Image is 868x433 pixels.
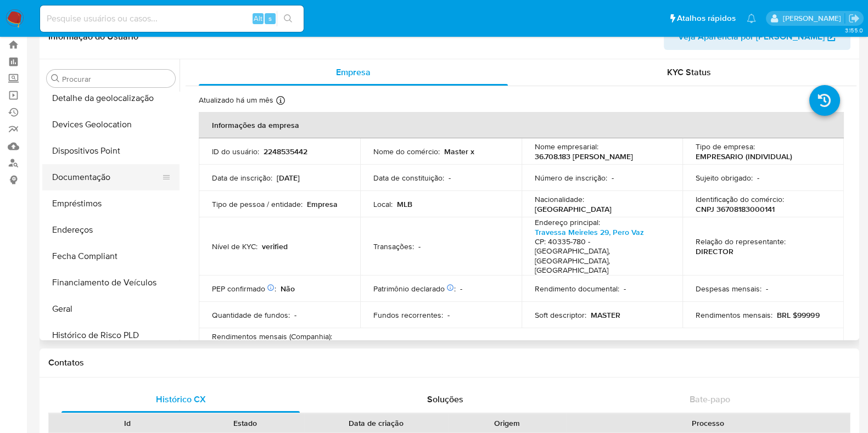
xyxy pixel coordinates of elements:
a: Travessa Meireles 29, Pero Vaz [535,227,644,238]
div: Processo [574,418,842,429]
p: EMPRESARIO (INDIVIDUAL) [696,151,792,161]
button: Procurar [51,74,60,83]
p: Nível de KYC : [212,241,257,251]
p: Soft descriptor : [535,310,586,320]
p: Data de constituição : [373,173,444,183]
span: Soluções [427,393,463,406]
p: - [447,310,450,320]
p: Local : [373,199,393,209]
button: Devices Geolocation [42,111,180,138]
p: PEP confirmado : [212,284,276,294]
p: Patrimônio declarado : [373,284,456,294]
p: Nome empresarial : [535,142,598,151]
p: Relação do representante : [696,237,786,246]
h1: Contatos [48,357,850,368]
button: Documentação [42,164,171,190]
button: Geral [42,296,180,322]
input: Pesquise usuários ou casos... [40,12,304,26]
span: Empresa [336,66,371,78]
a: Sair [848,13,860,24]
span: Bate-papo [690,393,730,406]
p: [GEOGRAPHIC_DATA] [535,204,612,214]
button: Detalhe da geolocalização [42,85,180,111]
p: DIRECTOR [696,246,733,256]
button: Dispositivos Point [42,138,180,164]
div: Data de criação [312,418,440,429]
button: search-icon [277,11,299,26]
button: Fecha Compliant [42,243,180,269]
span: Atalhos rápidos [677,13,736,24]
p: Despesas mensais : [696,284,761,294]
p: - [624,284,626,294]
p: Rendimentos mensais (Companhia) : [212,331,332,341]
span: 3.155.0 [844,26,863,35]
th: Informações da empresa [199,112,844,138]
p: - [757,173,759,183]
p: - [449,173,451,183]
p: Transações : [373,241,414,251]
p: Endereço principal : [535,217,600,227]
p: CNPJ 36708183000141 [696,204,775,214]
p: - [294,310,296,320]
p: verified [262,241,288,251]
p: Fundos recorrentes : [373,310,443,320]
p: Identificação do comércio : [696,194,784,204]
p: Nome do comércio : [373,147,440,156]
p: Não [281,284,295,294]
span: s [268,13,272,24]
p: Tipo de empresa : [696,142,755,151]
div: Id [76,418,178,429]
span: Histórico CX [156,393,206,406]
p: Número de inscrição : [535,173,607,183]
button: Financiamento de Veículos [42,269,180,296]
button: Histórico de Risco PLD [42,322,180,348]
button: Endereços [42,217,180,243]
div: Origem [456,418,558,429]
div: Estado [194,418,296,429]
p: - [766,284,768,294]
p: Master x [444,147,474,156]
p: Rendimentos mensais : [696,310,772,320]
p: 2248535442 [264,147,307,156]
p: Rendimento documental : [535,284,619,294]
p: magno.ferreira@mercadopago.com.br [782,13,844,24]
p: BRL $99999 [777,310,819,320]
p: ID do usuário : [212,147,259,156]
p: MASTER [591,310,620,320]
p: Tipo de pessoa / entidade : [212,199,303,209]
h4: CP: 40335-780 - [GEOGRAPHIC_DATA], [GEOGRAPHIC_DATA], [GEOGRAPHIC_DATA] [535,237,665,275]
p: Nacionalidade : [535,194,584,204]
p: Empresa [307,199,338,209]
p: Atualizado há um mês [199,95,273,105]
p: Sujeito obrigado : [696,173,753,183]
p: - [418,241,421,251]
p: Data de inscrição : [212,173,272,183]
span: KYC Status [667,66,711,78]
button: Empréstimos [42,190,180,217]
p: MLB [397,199,412,209]
p: 36.708.183 [PERSON_NAME] [535,151,633,161]
p: [DATE] [277,173,300,183]
p: - [460,284,462,294]
p: - [612,173,614,183]
a: Notificações [747,14,756,23]
input: Procurar [62,74,171,84]
h1: Informação do Usuário [48,31,138,42]
p: Quantidade de fundos : [212,310,290,320]
span: Alt [254,13,262,24]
